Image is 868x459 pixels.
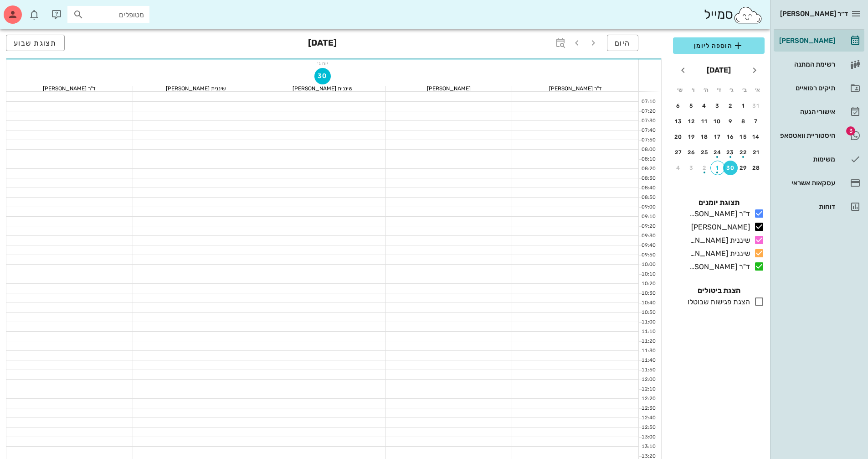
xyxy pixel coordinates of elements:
[639,299,657,307] div: 10:40
[639,165,657,173] div: 08:20
[684,118,699,125] div: 12
[639,328,657,336] div: 11:10
[639,184,657,192] div: 08:40
[671,114,686,129] button: 13
[671,134,686,140] div: 20
[697,114,712,129] button: 11
[684,103,699,109] div: 5
[710,149,725,156] div: 24
[736,99,751,113] button: 1
[774,148,864,170] a: משימות
[680,40,757,51] span: הוספה ליומן
[671,165,686,171] div: 4
[777,179,835,187] div: עסקאות אשראי
[697,134,712,140] div: 18
[736,114,751,129] button: 8
[774,77,864,99] a: תיקים רפואיים
[639,146,657,154] div: 08:00
[736,145,751,160] button: 22
[639,156,657,163] div: 08:10
[736,134,751,140] div: 15
[710,103,725,109] div: 3
[736,149,751,156] div: 22
[675,62,691,78] button: חודש הבא
[639,318,657,326] div: 11:00
[639,347,657,355] div: 11:30
[512,86,638,91] div: ד"ר [PERSON_NAME]
[723,103,738,109] div: 2
[723,118,738,125] div: 9
[607,35,638,51] button: היום
[684,165,699,171] div: 3
[697,149,712,156] div: 25
[710,114,725,129] button: 10
[723,99,738,113] button: 2
[639,117,657,125] div: 07:30
[723,149,738,156] div: 23
[673,285,765,296] h4: הצגת ביטולים
[639,232,657,240] div: 09:30
[777,108,835,115] div: אישורי הגעה
[684,134,699,140] div: 19
[723,114,738,129] button: 9
[684,114,699,129] button: 12
[314,72,331,80] span: 30
[710,161,725,175] button: 1
[777,84,835,92] div: תיקים רפואיים
[639,194,657,202] div: 08:50
[639,405,657,412] div: 12:30
[710,130,725,144] button: 17
[639,271,657,278] div: 10:10
[723,134,738,140] div: 16
[14,39,57,47] span: תצוגת שבוע
[723,145,738,160] button: 23
[684,130,699,144] button: 19
[749,114,764,129] button: 7
[639,136,657,144] div: 07:50
[777,132,835,139] div: היסטוריית וואטסאפ
[749,134,764,140] div: 14
[639,433,657,441] div: 13:00
[6,59,638,68] div: יום ג׳
[639,261,657,269] div: 10:00
[749,130,764,144] button: 14
[736,161,751,175] button: 29
[749,161,764,175] button: 28
[746,62,763,78] button: חודש שעבר
[710,145,725,160] button: 24
[777,203,835,210] div: דוחות
[697,99,712,113] button: 4
[259,86,385,91] div: שיננית [PERSON_NAME]
[684,149,699,156] div: 26
[774,101,864,123] a: אישורי הגעה
[723,130,738,144] button: 16
[697,161,712,175] button: 2
[674,82,686,98] th: ש׳
[639,251,657,259] div: 09:50
[615,39,631,47] span: היום
[774,172,864,194] a: עסקאות אשראי
[726,82,738,98] th: ג׳
[639,280,657,288] div: 10:20
[639,127,657,135] div: 07:40
[27,7,32,13] span: תג
[639,366,657,374] div: 11:50
[639,175,657,183] div: 08:30
[777,61,835,68] div: רשימת המתנה
[749,103,764,109] div: 31
[713,82,724,98] th: ד׳
[671,161,686,175] button: 4
[671,118,686,125] div: 13
[6,35,65,51] button: תצוגת שבוע
[749,149,764,156] div: 21
[846,126,855,136] span: תג
[686,235,750,246] div: שיננית [PERSON_NAME]
[723,161,738,175] button: 30
[314,68,331,84] button: 30
[736,103,751,109] div: 1
[736,118,751,125] div: 8
[711,165,724,171] div: 1
[386,86,512,91] div: [PERSON_NAME]
[752,82,764,98] th: א׳
[780,10,848,18] span: ד״ר [PERSON_NAME]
